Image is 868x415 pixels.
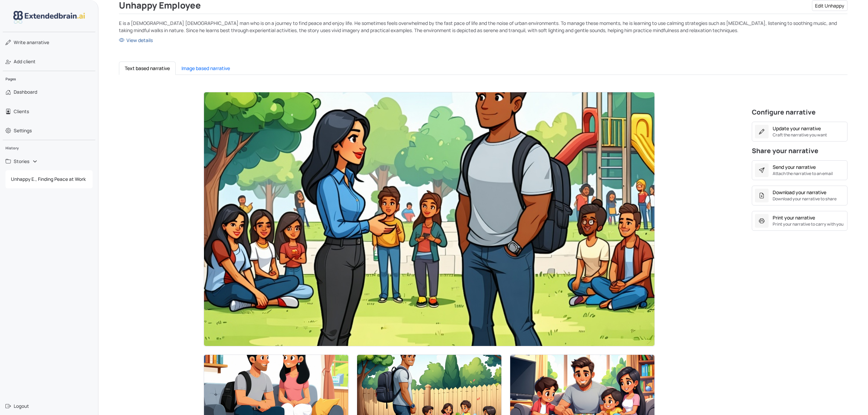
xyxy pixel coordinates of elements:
[14,127,32,134] span: Settings
[812,0,847,11] a: Edit Unhappy
[8,173,90,185] span: Unhappy E., Finding Peace at Work
[119,37,847,44] a: View details
[752,186,847,205] button: Download your narrativeDownload your narrative to share
[773,221,843,227] small: Print your narrative to carry with you
[5,173,93,185] a: Unhappy E., Finding Peace at Work
[752,147,847,158] h4: Share your narrative
[14,39,29,45] span: Write a
[204,92,654,346] img: Thumbnail
[14,58,36,65] span: Add client
[773,163,816,171] div: Send your narrative
[752,122,847,142] button: Update your narrativeCraft the narrative you want
[773,171,833,177] small: Attach the narrative to an email
[119,19,847,34] p: E is a [DEMOGRAPHIC_DATA] [DEMOGRAPHIC_DATA] man who is on a journey to find peace and enjoy life...
[119,0,847,11] div: Unhappy Employee
[119,62,176,75] button: Text based narrative
[14,403,29,410] span: Logout
[14,89,37,95] span: Dashboard
[752,211,847,231] button: Print your narrativePrint your narrative to carry with you
[773,196,837,202] small: Download your narrative to share
[773,132,827,138] small: Craft the narrative you want
[752,160,847,180] button: Send your narrativeAttach the narrative to an email
[13,11,85,24] img: logo
[773,125,821,132] div: Update your narrative
[176,62,236,75] button: Image based narrative
[14,108,29,115] span: Clients
[773,189,826,196] div: Download your narrative
[773,214,815,221] div: Print your narrative
[14,158,29,165] span: Stories
[752,108,847,119] h4: Configure narrative
[14,39,49,46] span: narrative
